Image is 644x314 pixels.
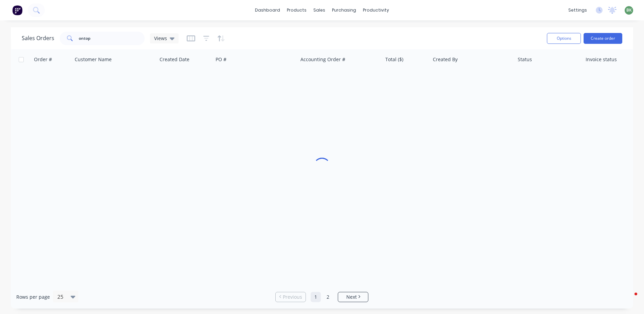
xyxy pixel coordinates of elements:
[283,5,310,15] div: products
[283,294,302,300] span: Previous
[160,56,189,63] div: Created Date
[310,5,329,15] div: sales
[385,56,403,63] div: Total ($)
[34,56,52,63] div: Order #
[547,33,581,44] button: Options
[273,292,371,302] ul: Pagination
[626,7,632,13] span: BK
[300,56,345,63] div: Accounting Order #
[276,294,306,300] a: Previous page
[565,5,590,15] div: settings
[621,291,637,307] iframe: Intercom live chat
[586,56,617,63] div: Invoice status
[329,5,360,15] div: purchasing
[518,56,532,63] div: Status
[16,294,50,300] span: Rows per page
[346,294,357,300] span: Next
[79,32,145,45] input: Search...
[311,292,321,302] a: Page 1 is your current page
[216,56,226,63] div: PO #
[75,56,112,63] div: Customer Name
[360,5,392,15] div: productivity
[154,35,167,42] span: Views
[323,292,333,302] a: Page 2
[584,33,622,44] button: Create order
[433,56,458,63] div: Created By
[338,294,368,300] a: Next page
[12,5,22,15] img: Factory
[22,35,54,41] h1: Sales Orders
[252,5,283,15] a: dashboard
